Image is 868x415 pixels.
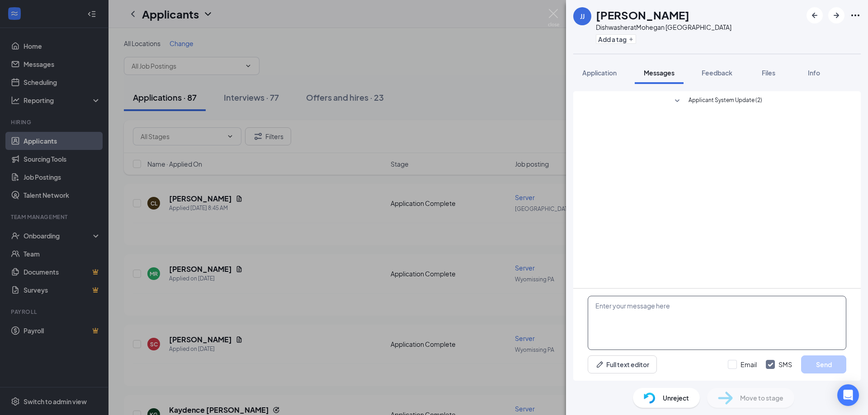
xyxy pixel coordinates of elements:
[702,69,732,77] span: Feedback
[644,69,675,77] span: Messages
[740,393,783,403] span: Move to stage
[596,7,689,23] h1: [PERSON_NAME]
[672,96,683,107] svg: SmallChevronDown
[672,96,762,107] button: SmallChevronDownApplicant System Update (2)
[808,69,820,77] span: Info
[628,37,634,42] svg: Plus
[762,69,775,77] span: Files
[807,7,823,23] button: ArrowLeftNew
[837,384,859,406] div: Open Intercom Messenger
[689,96,762,107] span: Applicant System Update (2)
[663,393,689,403] span: Unreject
[809,10,820,21] svg: ArrowLeftNew
[580,12,585,21] div: JJ
[828,7,844,23] button: ArrowRight
[582,69,617,77] span: Application
[588,355,657,373] button: Full text editorPen
[801,355,846,373] button: Send
[596,34,636,44] button: PlusAdd a tag
[850,10,861,21] svg: Ellipses
[831,10,842,21] svg: ArrowRight
[595,360,604,369] svg: Pen
[596,23,731,32] div: Dishwasher at Mohegan [GEOGRAPHIC_DATA]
